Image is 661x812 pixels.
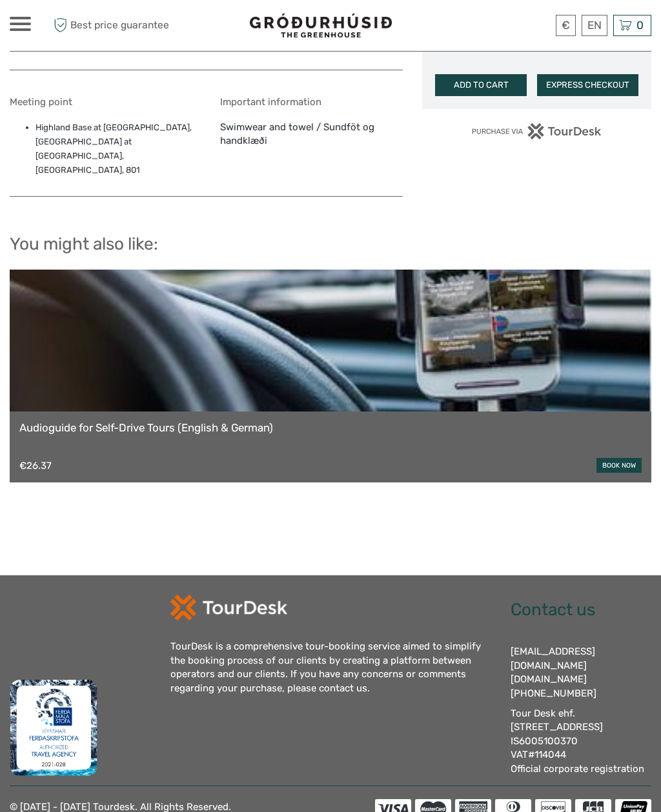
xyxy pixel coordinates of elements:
[18,23,146,33] p: We're away right now. Please check back later!
[10,679,97,776] img: fms.png
[10,96,193,108] h5: Meeting point
[582,15,607,36] div: EN
[511,707,652,776] div: Tour Desk ehf. [STREET_ADDRESS] IS6005100370 VAT#114044
[220,96,403,183] div: Swimwear and towel / Sundföt og handklæði
[471,123,602,139] img: PurchaseViaTourDesk.png
[250,14,392,37] img: 1578-341a38b5-ce05-4595-9f3d-b8aa3718a0b3_logo_small.jpg
[36,121,193,178] li: Highland Base at [GEOGRAPHIC_DATA], [GEOGRAPHIC_DATA] at [GEOGRAPHIC_DATA], [GEOGRAPHIC_DATA], 801
[50,15,170,36] span: Best price guarantee
[148,20,164,35] button: Open LiveChat chat widget
[170,595,287,620] img: td-logo-white.png
[537,74,638,96] button: EXPRESS CHECKOUT
[10,234,651,255] h2: You might also like:
[562,19,570,32] span: €
[220,96,403,108] h5: Important information
[596,458,642,473] a: book now
[19,421,642,434] a: Audioguide for Self-Drive Tours (English & German)
[511,600,652,620] h2: Contact us
[170,640,491,695] div: TourDesk is a comprehensive tour-booking service aimed to simplify the booking process of our cli...
[511,645,652,700] div: [EMAIL_ADDRESS][DOMAIN_NAME]
[511,763,644,775] a: Official corporate registration
[511,673,587,685] a: [DOMAIN_NAME]
[19,460,52,471] div: €26.37
[435,74,527,96] button: ADD TO CART
[635,19,646,32] span: 0
[511,688,596,699] a: [PHONE_NUMBER]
